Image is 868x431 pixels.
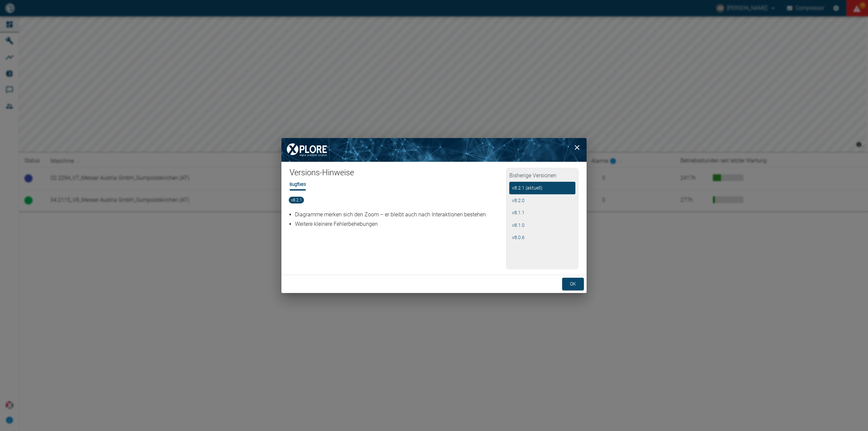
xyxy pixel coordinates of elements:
h1: Versions-Hinweise [290,168,506,181]
p: Weitere kleinere Fehlerbehebungen [295,220,504,228]
p: Diagramme merken sich den Zoom – er bleibt auch nach Interaktionen bestehen [295,211,504,219]
button: v8.1.1 [509,207,575,219]
span: v8.2.1 [289,197,304,203]
button: v8.1.0 [509,219,575,232]
li: Bugfixes [290,181,306,188]
button: close [570,141,584,154]
img: background image [281,138,587,162]
button: v8.2.1 (aktuell) [509,182,575,194]
button: ok [562,278,584,290]
button: v8.2.0 [509,194,575,207]
button: v8.0.6 [509,231,575,244]
img: XPLORE Logo [281,138,332,162]
h2: Bisherige Versionen [509,171,575,182]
